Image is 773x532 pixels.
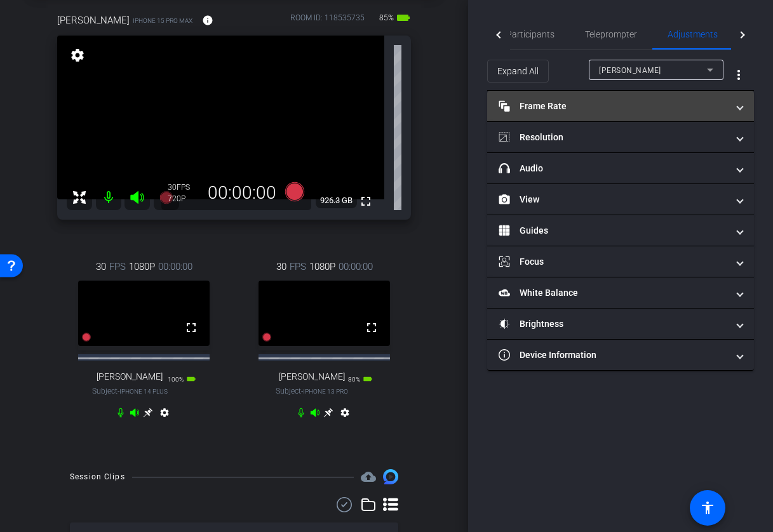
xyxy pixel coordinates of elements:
[276,385,348,397] span: Subject
[487,340,754,370] mat-expansion-panel-header: Device Information
[668,30,718,39] span: Adjustments
[487,184,754,215] mat-expansion-panel-header: View
[129,260,155,274] span: 1080P
[168,376,184,383] span: 100%
[499,100,727,113] mat-panel-title: Frame Rate
[487,246,754,277] mat-expansion-panel-header: Focus
[186,374,196,384] mat-icon: battery_std
[499,131,727,144] mat-panel-title: Resolution
[168,194,199,204] div: 720P
[69,48,86,63] mat-icon: settings
[92,385,168,397] span: Subject
[158,260,192,274] span: 00:00:00
[199,182,285,204] div: 00:00:00
[585,30,637,39] span: Teleprompter
[309,260,335,274] span: 1080P
[337,408,353,423] mat-icon: settings
[358,194,373,209] mat-icon: fullscreen
[168,182,199,192] div: 30
[487,215,754,246] mat-expansion-panel-header: Guides
[723,60,754,90] button: More Options for Adjustments Panel
[499,349,727,362] mat-panel-title: Device Information
[301,387,303,396] span: -
[383,469,398,484] img: Session clips
[487,60,549,83] button: Expand All
[157,408,172,423] mat-icon: settings
[202,15,213,26] mat-icon: info
[70,470,125,483] div: Session Clips
[364,320,379,335] mat-icon: fullscreen
[499,317,727,331] mat-panel-title: Brightness
[487,91,754,121] mat-expansion-panel-header: Frame Rate
[303,388,348,395] span: iPhone 13 Pro
[276,260,286,274] span: 30
[499,286,727,300] mat-panel-title: White Balance
[290,260,306,274] span: FPS
[348,376,360,383] span: 80%
[57,13,130,27] span: [PERSON_NAME]
[290,12,365,30] div: ROOM ID: 118535735
[184,320,199,335] mat-icon: fullscreen
[499,224,727,237] mat-panel-title: Guides
[599,66,661,75] span: [PERSON_NAME]
[109,260,126,274] span: FPS
[177,183,190,192] span: FPS
[700,500,715,515] mat-icon: accessibility
[487,277,754,308] mat-expansion-panel-header: White Balance
[339,260,373,274] span: 00:00:00
[499,162,727,175] mat-panel-title: Audio
[499,193,727,206] mat-panel-title: View
[316,193,357,208] span: 926.3 GB
[499,255,727,269] mat-panel-title: Focus
[731,67,746,83] mat-icon: more_vert
[96,260,106,274] span: 30
[119,388,168,395] span: iPhone 14 Plus
[133,16,192,25] span: iPhone 15 Pro Max
[506,30,555,39] span: Participants
[118,387,119,396] span: -
[97,371,163,382] span: [PERSON_NAME]
[377,8,396,28] span: 85%
[487,122,754,152] mat-expansion-panel-header: Resolution
[363,374,373,384] mat-icon: battery_std
[279,371,345,382] span: [PERSON_NAME]
[396,10,411,25] mat-icon: battery_std
[361,469,376,484] span: Destinations for your clips
[497,59,539,83] span: Expand All
[361,469,376,484] mat-icon: cloud_upload
[487,309,754,339] mat-expansion-panel-header: Brightness
[487,153,754,183] mat-expansion-panel-header: Audio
